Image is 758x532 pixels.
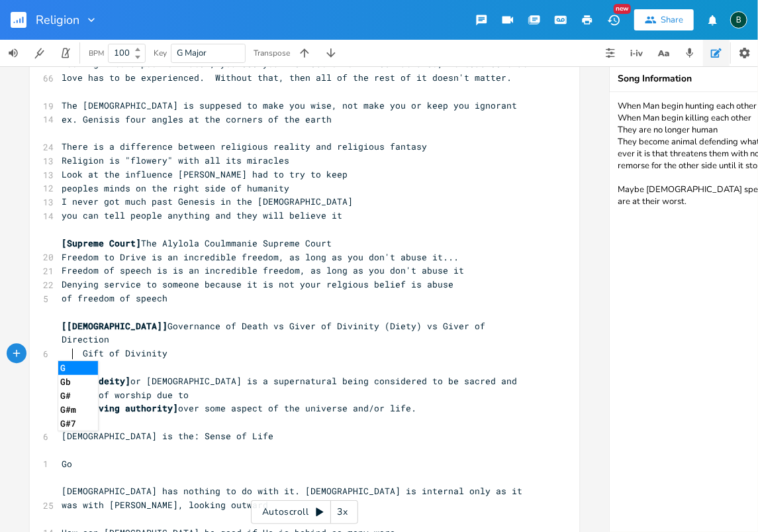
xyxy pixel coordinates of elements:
div: BruCe [730,11,747,28]
button: B [730,5,747,35]
span: I never got much past Genesis in the [DEMOGRAPHIC_DATA] [62,195,353,207]
button: Share [634,9,694,30]
li: G [58,361,98,375]
span: Denying service to someone because it is not your relgious belief is abuse [62,278,453,290]
li: G#7 [58,417,98,431]
span: peoples minds on the right side of humanity [62,182,289,194]
div: BPM [89,50,104,57]
span: Freedom of speech is is an incredible freedom, as long as you don't abuse it [62,264,464,276]
div: Autoscroll [251,500,358,524]
div: 3x [331,500,355,524]
span: [[DEMOGRAPHIC_DATA]] [62,320,167,332]
span: [deity] [93,375,130,387]
span: ex. Genisis four angles at the corners of the earth [62,113,332,125]
span: [DEMOGRAPHIC_DATA] has nothing to do with it. [DEMOGRAPHIC_DATA] is internal only as it was with ... [62,485,528,511]
span: The Alylola Coulmmanie Supreme Court [62,237,332,249]
span: [DEMOGRAPHIC_DATA] is the: Sense of Life [62,430,273,442]
span: There is a difference between religious reality and religious fantasy [62,140,427,152]
li: G#m [58,403,98,417]
div: New [614,4,631,14]
li: G# [58,389,98,403]
div: Transpose [254,49,290,57]
span: Def: A or [DEMOGRAPHIC_DATA] is a supernatural being considered to be sacred and worthy of worshi... [62,375,522,401]
span: Governance of Death vs Giver of Divinity (Diety) vs Giver of Direction [62,320,491,346]
span: The [DEMOGRAPHIC_DATA] is suppesed to make you wise, not make you or keep you ignorant [62,99,517,111]
div: Share [661,14,683,26]
span: [having authority] [83,402,178,414]
span: Religion [36,14,79,26]
span: Look at the influence [PERSON_NAME] had to try to keep [62,168,348,180]
li: Gb [58,375,98,389]
span: Gift of Divinity [62,347,167,359]
span: Freedom to Drive is an incredible freedom, as long as you don't abuse it... [62,251,459,263]
span: G Major [177,47,207,59]
span: Religion is "flowery" with all its miracles [62,154,289,166]
button: New [600,8,627,32]
div: Key [154,49,167,57]
span: over some aspect of the universe and/or life. [62,402,416,414]
span: [Supreme Court] [62,237,141,249]
span: you can tell people anything and they will believe it [62,209,342,221]
span: of freedom of speech [62,292,167,304]
span: Go [62,458,72,470]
